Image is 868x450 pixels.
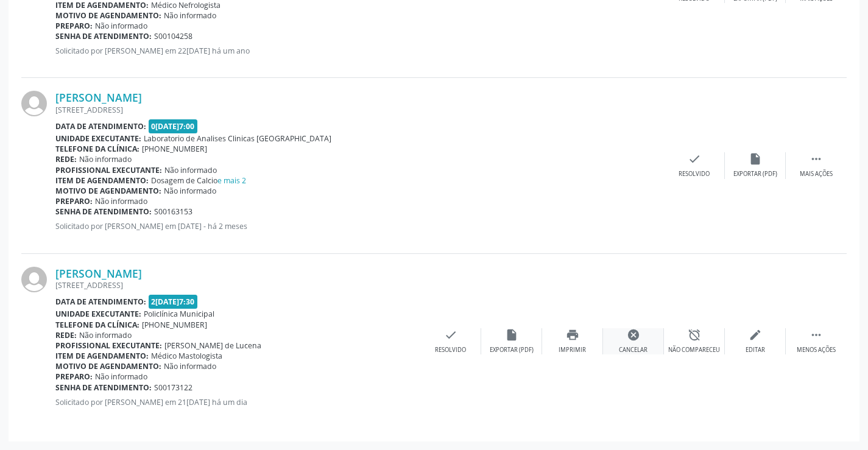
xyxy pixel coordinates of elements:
div: Exportar (PDF) [733,170,777,178]
b: Rede: [55,330,77,340]
b: Preparo: [55,371,93,382]
div: Resolvido [679,170,710,178]
b: Rede: [55,154,77,164]
a: [PERSON_NAME] [55,267,142,280]
span: Laboratorio de Analises Clinicas [GEOGRAPHIC_DATA] [144,133,331,144]
i: check [688,152,701,166]
b: Data de atendimento: [55,121,146,132]
span: Não informado [79,154,132,164]
span: 2[DATE]7:30 [149,295,198,309]
div: [STREET_ADDRESS] [55,280,420,290]
div: Imprimir [559,346,586,354]
div: [STREET_ADDRESS] [55,105,664,115]
i: edit [749,328,762,342]
span: S00163153 [154,206,192,217]
b: Profissional executante: [55,340,162,351]
i: alarm_off [688,328,701,342]
b: Unidade executante: [55,309,141,319]
span: Não informado [164,165,217,175]
b: Telefone da clínica: [55,320,139,330]
div: Cancelar [619,346,647,354]
b: Motivo de agendamento: [55,361,161,371]
span: 0[DATE]7:00 [149,119,198,133]
span: Não informado [164,10,216,21]
b: Senha de atendimento: [55,206,152,217]
div: Não compareceu [668,346,720,354]
div: Mais ações [800,170,833,178]
p: Solicitado por [PERSON_NAME] em [DATE] - há 2 meses [55,221,664,231]
i: print [566,328,579,342]
span: S00104258 [154,31,192,41]
b: Motivo de agendamento: [55,186,161,196]
i:  [810,328,823,342]
b: Unidade executante: [55,133,141,144]
span: Não informado [79,330,132,340]
b: Item de agendamento: [55,175,149,186]
b: Profissional executante: [55,165,162,175]
span: [PERSON_NAME] de Lucena [164,340,261,351]
span: S00173122 [154,382,192,393]
i: check [444,328,457,342]
b: Preparo: [55,196,93,206]
b: Data de atendimento: [55,297,146,307]
span: Médico Mastologista [151,351,222,361]
i: insert_drive_file [749,152,762,166]
img: img [21,267,47,292]
div: Editar [746,346,765,354]
span: Não informado [164,361,216,371]
b: Motivo de agendamento: [55,10,161,21]
i: cancel [627,328,640,342]
div: Menos ações [797,346,836,354]
p: Solicitado por [PERSON_NAME] em 21[DATE] há um dia [55,397,420,407]
b: Senha de atendimento: [55,31,152,41]
i: insert_drive_file [505,328,518,342]
b: Preparo: [55,21,93,31]
span: Dosagem de Calcio [151,175,246,186]
b: Item de agendamento: [55,351,149,361]
span: [PHONE_NUMBER] [142,320,207,330]
a: [PERSON_NAME] [55,91,142,104]
b: Telefone da clínica: [55,144,139,154]
img: img [21,91,47,116]
p: Solicitado por [PERSON_NAME] em 22[DATE] há um ano [55,46,664,56]
span: Policlínica Municipal [144,309,214,319]
span: [PHONE_NUMBER] [142,144,207,154]
div: Resolvido [435,346,466,354]
div: Exportar (PDF) [490,346,534,354]
i:  [810,152,823,166]
a: e mais 2 [217,175,246,186]
b: Senha de atendimento: [55,382,152,393]
span: Não informado [95,371,147,382]
span: Não informado [164,186,216,196]
span: Não informado [95,196,147,206]
span: Não informado [95,21,147,31]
